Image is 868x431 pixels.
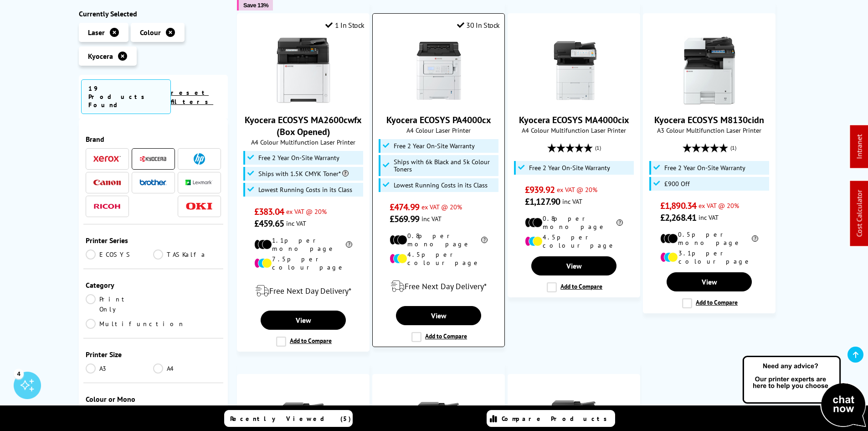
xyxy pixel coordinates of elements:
[153,363,221,374] a: A4
[660,230,758,247] li: 0.5p per mono page
[675,98,744,107] a: Kyocera ECOSYS M8130cidn
[411,332,467,342] label: Add to Compare
[667,272,751,291] a: View
[261,311,345,330] a: View
[675,36,744,105] img: Kyocera ECOSYS M8130cidn
[664,164,745,171] span: Free 2 Year On-Site Warranty
[660,200,696,212] span: £1,890.34
[86,280,221,290] div: Category
[243,2,268,9] span: Save 13%
[86,249,154,260] a: ECOSYS
[254,206,284,218] span: £383.04
[88,28,105,37] span: Laser
[86,350,221,359] div: Printer Size
[81,79,171,114] span: 19 Products Found
[269,36,338,105] img: Kyocera ECOSYS MA2600cwfx (Box Opened)
[139,153,167,165] a: Kyocera
[405,98,473,107] a: Kyocera ECOSYS PA4000cx
[86,135,221,144] div: Brand
[194,153,205,165] img: HP
[88,52,113,61] span: Kyocera
[529,164,610,171] span: Free 2 Year On-Site Warranty
[502,415,612,423] span: Compare Products
[855,135,864,159] a: Intranet
[276,337,332,347] label: Add to Compare
[171,88,213,106] a: reset filters
[254,218,284,229] span: £459.65
[699,201,739,210] span: ex VAT @ 20%
[86,395,221,404] div: Colour or Mono
[540,36,608,105] img: Kyocera ECOSYS MA4000cix
[224,410,353,427] a: Recently Viewed (5)
[325,21,365,30] div: 1 In Stock
[525,233,623,249] li: 4.5p per colour page
[242,138,365,146] span: A4 Colour Multifunction Laser Printer
[185,153,213,165] a: HP
[139,177,167,188] a: Brother
[245,114,362,138] a: Kyocera ECOSYS MA2600cwfx (Box Opened)
[258,154,339,161] span: Free 2 Year On-Site Warranty
[390,250,488,267] li: 4.5p per colour page
[185,201,213,212] a: OKI
[390,201,419,213] span: £474.99
[185,180,213,186] img: Lexmark
[139,156,167,162] img: Kyocera
[682,298,738,308] label: Add to Compare
[855,190,864,237] a: Cost Calculator
[86,294,154,314] a: Print Only
[185,177,213,188] a: Lexmark
[93,201,121,212] a: Ricoh
[525,196,560,208] span: £1,127.90
[93,180,121,186] img: Canon
[286,219,306,228] span: inc VAT
[230,415,351,423] span: Recently Viewed (5)
[405,36,473,105] img: Kyocera ECOSYS PA4000cx
[79,9,228,18] div: Currently Selected
[525,184,555,196] span: £939.92
[254,255,352,271] li: 7.5p per colour page
[390,213,419,225] span: £569.99
[421,203,462,211] span: ex VAT @ 20%
[547,282,602,292] label: Add to Compare
[730,139,736,156] span: (1)
[390,232,488,248] li: 0.8p per mono page
[93,177,121,188] a: Canon
[540,98,608,107] a: Kyocera ECOSYS MA4000cix
[660,212,696,223] span: £2,268.41
[664,180,690,187] span: £900 Off
[457,21,500,30] div: 30 In Stock
[377,126,500,135] span: A4 Colour Laser Printer
[140,28,161,37] span: Colour
[396,306,481,325] a: View
[525,214,623,231] li: 0.8p per mono page
[699,213,719,222] span: inc VAT
[139,179,167,186] img: Brother
[14,369,24,379] div: 4
[86,363,154,374] a: A3
[286,207,327,216] span: ex VAT @ 20%
[654,114,764,126] a: Kyocera ECOSYS M8130cidn
[86,319,185,329] a: Multifunction
[557,185,597,194] span: ex VAT @ 20%
[242,278,365,304] div: modal_delivery
[258,186,352,193] span: Lowest Running Costs in its Class
[660,249,758,265] li: 3.1p per colour page
[269,98,338,107] a: Kyocera ECOSYS MA2600cwfx (Box Opened)
[153,249,221,260] a: TASKalfa
[386,114,491,126] a: Kyocera ECOSYS PA4000cx
[93,204,121,209] img: Ricoh
[421,214,442,223] span: inc VAT
[394,158,497,173] span: Ships with 6k Black and 5k Colour Toners
[487,410,615,427] a: Compare Products
[93,156,121,162] img: Xerox
[254,236,352,253] li: 1.1p per mono page
[562,197,582,206] span: inc VAT
[513,126,635,135] span: A4 Colour Multifunction Laser Printer
[258,170,349,177] span: Ships with 1.5K CMYK Toner*
[595,139,601,156] span: (1)
[185,203,213,210] img: OKI
[377,274,500,299] div: modal_delivery
[740,354,868,429] img: Open Live Chat window
[519,114,629,126] a: Kyocera ECOSYS MA4000cix
[394,142,475,150] span: Free 2 Year On-Site Warranty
